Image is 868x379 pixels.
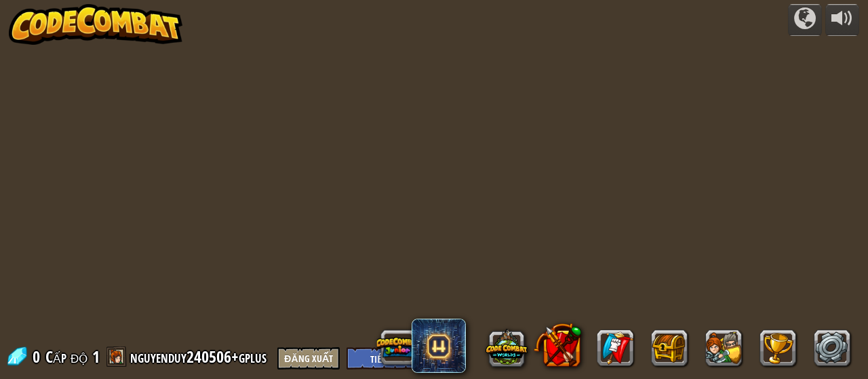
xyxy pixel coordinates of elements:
button: Tùy chỉnh âm lượng [825,4,859,36]
span: 1 [92,346,100,367]
button: Đăng xuất [277,347,339,370]
button: Chiến dịch [788,4,822,36]
a: nguyenduy240506+gplus [130,346,271,367]
span: Cấp độ [45,346,87,368]
img: CodeCombat - Learn how to code by playing a game [9,4,182,45]
span: 0 [33,346,44,367]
